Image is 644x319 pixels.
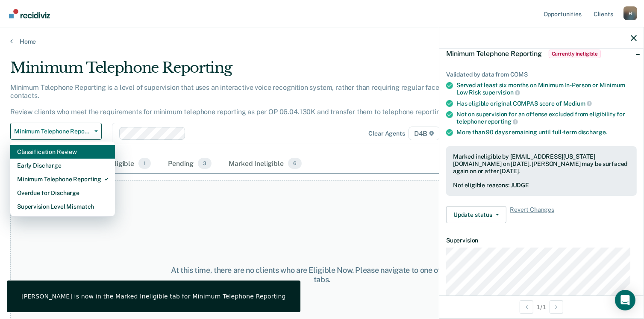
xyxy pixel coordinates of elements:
[17,172,108,186] div: Minimum Telephone Reporting
[446,206,506,223] button: Update status
[623,6,637,20] button: Profile dropdown button
[21,292,286,300] div: [PERSON_NAME] is now in the Marked Ineligible tab for Minimum Telephone Reporting
[456,82,637,96] div: Served at least six months on Minimum In-Person or Minimum Low Risk
[14,128,91,135] span: Minimum Telephone Reporting
[520,300,533,314] button: Previous Opportunity
[166,154,213,173] div: Pending
[510,206,554,223] span: Revert Changes
[227,154,303,173] div: Marked Ineligible
[288,158,302,169] span: 6
[563,100,592,107] span: Medium
[446,71,637,78] div: Validated by data from COMS
[456,129,637,136] div: More than 90 days remaining until full-term
[482,89,520,96] span: supervision
[10,38,634,45] a: Home
[485,118,518,125] span: reporting
[17,186,108,200] div: Overdue for Discharge
[446,237,637,244] dt: Supervision
[17,200,108,213] div: Supervision Level Mismatch
[409,127,440,140] span: D4B
[453,182,630,189] div: Not eligible reasons: JUDGE
[439,295,644,318] div: 1 / 1
[369,130,405,137] div: Clear agents
[578,129,607,136] span: discharge.
[623,6,637,20] div: H
[17,145,108,159] div: Classification Review
[550,300,563,314] button: Next Opportunity
[456,111,637,125] div: Not on supervision for an offense excluded from eligibility for telephone
[615,290,635,310] div: Open Intercom Messenger
[456,100,637,107] div: Has eligible original COMPAS score of
[453,153,630,174] div: Marked ineligible by [EMAIL_ADDRESS][US_STATE][DOMAIN_NAME] on [DATE]. [PERSON_NAME] may be surfa...
[446,50,542,58] span: Minimum Telephone Reporting
[549,50,601,58] span: Currently ineligible
[198,158,212,169] span: 3
[10,59,493,83] div: Minimum Telephone Reporting
[9,9,50,18] img: Recidiviz
[138,158,151,169] span: 1
[439,40,644,68] div: Minimum Telephone ReportingCurrently ineligible
[85,154,153,173] div: Almost Eligible
[17,159,108,172] div: Early Discharge
[166,266,478,284] div: At this time, there are no clients who are Eligible Now. Please navigate to one of the other tabs.
[10,83,475,116] p: Minimum Telephone Reporting is a level of supervision that uses an interactive voice recognition ...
